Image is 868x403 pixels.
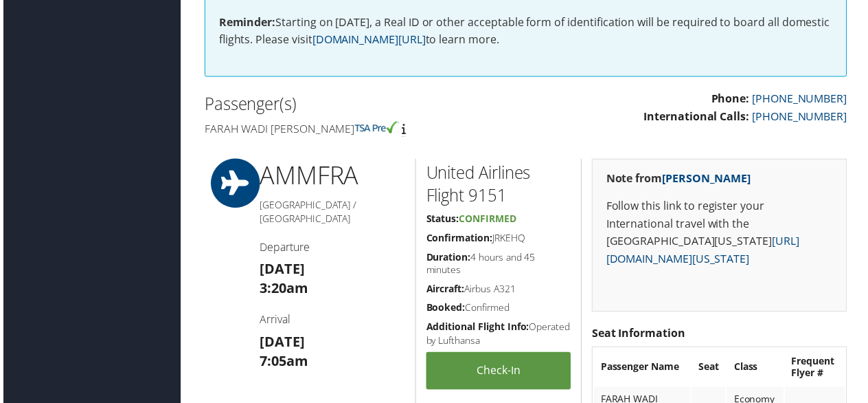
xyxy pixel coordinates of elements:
[258,281,307,299] strong: 3:20am
[663,172,753,187] a: [PERSON_NAME]
[607,199,835,269] p: Follow this link to register your International travel with the [GEOGRAPHIC_DATA][US_STATE]
[258,160,404,194] h1: AMM FRA
[607,235,801,268] a: [URL][DOMAIN_NAME][US_STATE]
[258,241,404,256] h4: Departure
[426,322,571,349] h5: Operated by Lufthansa
[258,314,404,329] h4: Arrival
[258,353,307,372] strong: 7:05am
[426,322,529,335] strong: Additional Flight Info:
[217,14,274,30] strong: Reminder:
[426,252,571,279] h5: 4 hours and 45 minutes
[593,327,687,342] strong: Seat Information
[258,261,304,280] strong: [DATE]
[426,213,459,226] strong: Status:
[426,232,492,246] strong: Confirmation:
[426,232,571,246] h5: JRKEHQ
[459,213,516,226] span: Confirmed
[426,162,571,208] h2: United Airlines Flight 9151
[426,284,464,297] strong: Aircraft:
[754,91,849,107] a: [PHONE_NUMBER]
[311,32,425,47] a: [DOMAIN_NAME][URL]
[713,91,751,107] strong: Phone:
[729,351,785,388] th: Class
[258,199,404,226] h5: [GEOGRAPHIC_DATA] / [GEOGRAPHIC_DATA]
[354,122,398,134] img: tsa-precheck.png
[693,351,727,388] th: Seat
[426,284,571,298] h5: Airbus A321
[595,351,692,388] th: Passenger Name
[426,303,465,316] strong: Booked:
[203,93,516,116] h2: Passenger(s)
[258,334,304,353] strong: [DATE]
[203,122,516,137] h4: Farah wadi [PERSON_NAME]
[607,172,753,187] strong: Note from
[787,351,847,388] th: Frequent Flyer #
[426,303,571,316] h5: Confirmed
[426,354,571,392] a: Check-in
[426,252,470,265] strong: Duration:
[217,14,835,49] p: Starting on [DATE], a Real ID or other acceptable form of identification will be required to boar...
[645,109,751,124] strong: International Calls:
[754,109,849,124] a: [PHONE_NUMBER]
